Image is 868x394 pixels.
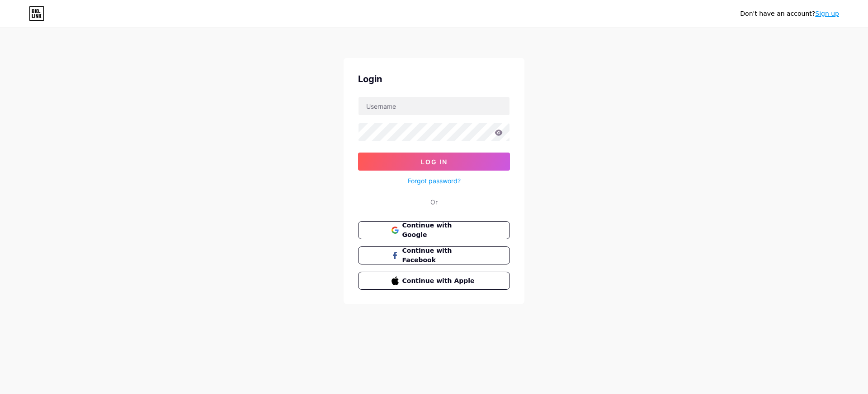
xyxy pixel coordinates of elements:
[815,10,839,17] a: Sign up
[430,197,438,207] div: Or
[358,153,510,171] button: Log In
[358,221,510,239] button: Continue with Google
[358,72,510,86] div: Login
[402,276,477,286] span: Continue with Apple
[408,176,461,185] a: Forgot password?
[402,221,477,240] span: Continue with Google
[740,9,839,19] div: Don't have an account?
[358,246,510,264] button: Continue with Facebook
[421,158,448,166] span: Log In
[358,272,510,290] button: Continue with Apple
[359,97,509,115] input: Username
[402,246,477,265] span: Continue with Facebook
